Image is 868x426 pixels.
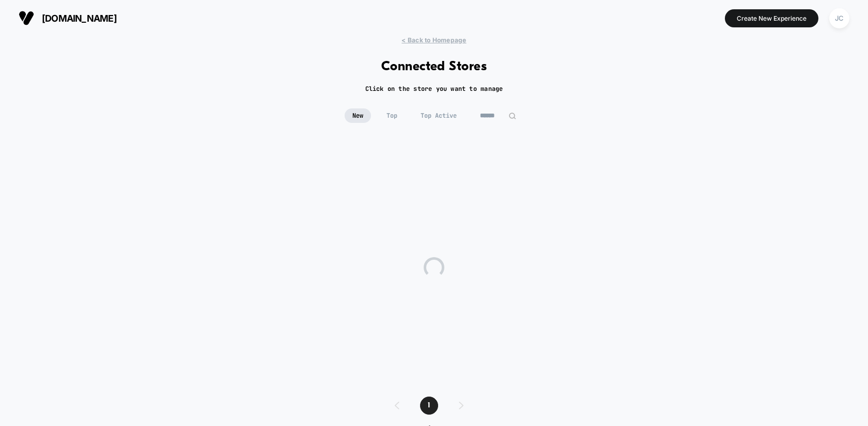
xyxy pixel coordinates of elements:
img: edit [508,112,516,120]
h2: Click on the store you want to manage [365,85,503,93]
span: Top [379,108,405,123]
h1: Connected Stores [381,59,487,74]
button: [DOMAIN_NAME] [16,10,120,26]
img: Visually logo [19,10,34,26]
span: [DOMAIN_NAME] [42,13,117,24]
button: JC [826,8,853,29]
span: New [345,108,371,123]
span: < Back to Homepage [401,36,466,44]
div: JC [829,8,849,28]
button: Create New Experience [725,9,818,27]
span: Top Active [413,108,464,123]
